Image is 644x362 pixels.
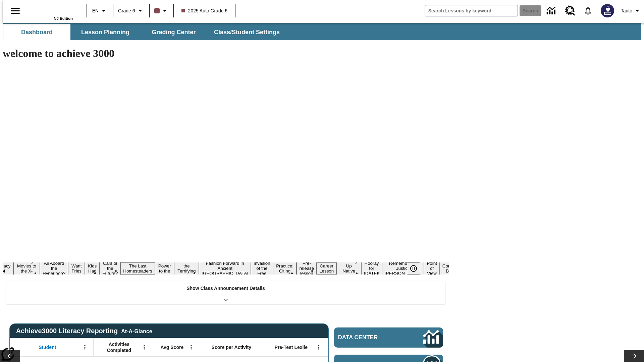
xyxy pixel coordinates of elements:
a: Data Center [334,327,443,348]
div: Home [29,2,73,20]
button: Slide 7 The Last Homesteaders [120,262,155,275]
button: Open Menu [314,342,324,352]
span: Pre-Test Lexile [275,344,308,350]
button: Slide 5 Dirty Jobs Kids Had To Do [85,252,100,285]
button: Slide 12 Mixed Practice: Citing Evidence [273,257,297,280]
span: Data Center [338,334,401,341]
h1: welcome to achieve 3000 [3,47,449,60]
button: Open Menu [186,342,196,352]
button: Lesson Planning [72,24,139,40]
span: EN [92,7,99,14]
button: Class color is dark brown. Change class color [152,5,171,17]
button: Lesson carousel, Next [624,350,644,362]
span: Student [39,344,56,350]
a: Data Center [543,2,561,20]
span: Tauto [621,7,632,14]
button: Class/Student Settings [209,24,285,40]
button: Open Menu [80,342,90,352]
button: Slide 13 Pre-release lesson [297,260,317,277]
span: 2025 Auto Grade 6 [181,7,228,14]
button: Slide 8 Solar Power to the People [155,257,174,280]
button: Slide 4 Do You Want Fries With That? [68,252,85,285]
button: Slide 6 Cars of the Future? [100,260,120,277]
button: Language: EN, Select a language [89,5,111,17]
button: Slide 10 Fashion Forward in Ancient Rome [199,260,251,277]
button: Grade: Grade 6, Select a grade [115,5,147,17]
div: At-A-Glance [121,327,152,335]
button: Slide 19 The Constitution's Balancing Act [440,257,472,280]
span: Grade 6 [118,7,135,14]
button: Open side menu [5,1,25,21]
button: Pause [407,262,420,275]
button: Grading Center [140,24,207,40]
button: Slide 3 All Aboard the Hyperloop? [40,260,68,277]
span: Score per Activity [212,344,252,350]
button: Dashboard [3,24,70,40]
a: Home [29,3,73,16]
span: NJ Edition [54,16,73,20]
button: Profile/Settings [618,5,644,17]
img: Avatar [601,4,614,17]
span: Avg Score [160,344,183,350]
span: Achieve3000 Literacy Reporting [16,327,152,335]
a: Resource Center, Will open in new tab [561,2,579,20]
button: Slide 2 Taking Movies to the X-Dimension [13,257,40,280]
a: Notifications [579,2,597,19]
button: Slide 16 Hooray for Constitution Day! [361,260,382,277]
button: Select a new avatar [597,2,618,19]
button: Slide 15 Cooking Up Native Traditions [336,257,361,280]
button: Slide 18 Point of View [424,260,439,277]
div: SubNavbar [3,23,641,40]
div: SubNavbar [3,24,286,40]
button: Slide 14 Career Lesson [317,262,336,275]
button: Open Menu [139,342,149,352]
button: Slide 11 The Invasion of the Free CD [251,255,273,282]
input: search field [425,5,518,16]
p: Show Class Announcement Details [186,285,265,292]
button: Slide 17 Remembering Justice O'Connor [382,260,424,277]
span: Activities Completed [97,341,141,353]
div: Pause [407,262,427,275]
div: Show Class Announcement Details [6,281,445,304]
button: Slide 9 Attack of the Terrifying Tomatoes [174,257,199,280]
